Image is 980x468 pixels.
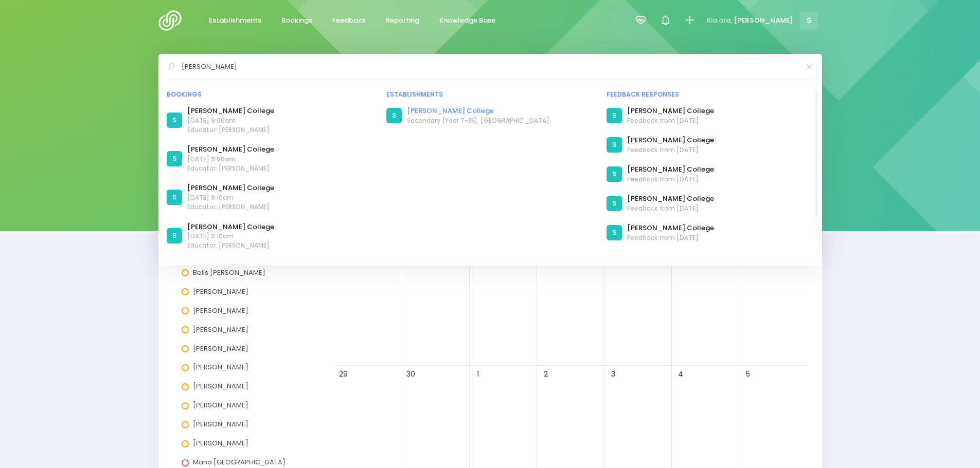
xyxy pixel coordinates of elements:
span: S [800,12,818,30]
span: Bookings [281,15,312,26]
span: Feedback from [DATE] [627,145,714,155]
span: 2 [539,367,553,381]
span: [PERSON_NAME] [193,438,248,448]
span: [PERSON_NAME] [193,400,248,410]
span: Feedback from [DATE] [627,175,714,184]
a: Feedback [324,11,375,31]
a: Knowledge Base [431,11,504,31]
div: Feedback responses [607,90,814,99]
a: [PERSON_NAME] College [627,135,714,145]
span: [DATE] 9:00am [187,116,274,125]
div: S [607,196,622,211]
a: [PERSON_NAME] College [187,222,274,232]
span: [DATE] 9:10am [187,193,274,202]
div: Bookings [167,90,374,99]
span: 30 [404,367,418,381]
a: Bookings [273,11,321,31]
span: Secondary (Year 7-15), [GEOGRAPHIC_DATA] [407,116,549,125]
span: Feedback from [DATE] [627,116,714,125]
a: [PERSON_NAME] College [187,144,274,155]
span: Feedback [332,15,366,26]
span: 1 [471,367,485,381]
div: S [167,190,182,205]
div: S [607,137,622,153]
span: [PERSON_NAME] [193,362,248,372]
div: S [386,108,402,123]
div: S [607,225,622,240]
span: [DATE] 9:10am [187,232,274,241]
a: Establishments [201,11,270,31]
div: S [607,166,622,182]
span: [PERSON_NAME] [193,344,248,353]
a: [PERSON_NAME] College [187,106,274,116]
span: 5 [741,367,755,381]
span: Establishments [209,15,261,26]
span: Bells [PERSON_NAME] [193,268,265,277]
a: Reporting [378,11,428,31]
span: [PERSON_NAME] [193,381,248,391]
span: Educator: [PERSON_NAME] [187,164,274,173]
div: S [167,151,182,166]
div: S [607,108,622,123]
div: S [167,228,182,244]
a: [PERSON_NAME] College [627,106,714,116]
input: Search for anything (like establishments, bookings, or feedback) [182,59,799,74]
a: [PERSON_NAME] College [187,183,274,193]
span: [PERSON_NAME] [193,419,248,429]
span: Kia ora, [707,15,732,26]
span: 4 [673,367,687,381]
img: Logo [158,10,188,31]
a: [PERSON_NAME] College [627,194,714,204]
span: 29 [336,367,350,381]
div: Establishments [386,90,594,99]
a: [PERSON_NAME] College [627,223,714,233]
span: 3 [606,367,620,381]
span: [PERSON_NAME] [193,325,248,334]
span: [DATE] 9:00am [187,155,274,164]
span: [PERSON_NAME] [193,306,248,315]
span: Educator: [PERSON_NAME] [187,202,274,212]
span: Feedback from [DATE] [627,204,714,213]
a: [PERSON_NAME] College [407,106,549,116]
span: Reporting [386,15,419,26]
span: [PERSON_NAME] [734,15,793,26]
span: Educator: [PERSON_NAME] [187,241,274,250]
span: [PERSON_NAME] [193,287,248,296]
span: Educator: [PERSON_NAME] [187,125,274,135]
span: Knowledge Base [439,15,495,26]
a: [PERSON_NAME] College [627,164,714,175]
span: Mana [GEOGRAPHIC_DATA] [193,457,286,467]
span: Feedback from [DATE] [627,233,714,242]
div: S [167,113,182,128]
